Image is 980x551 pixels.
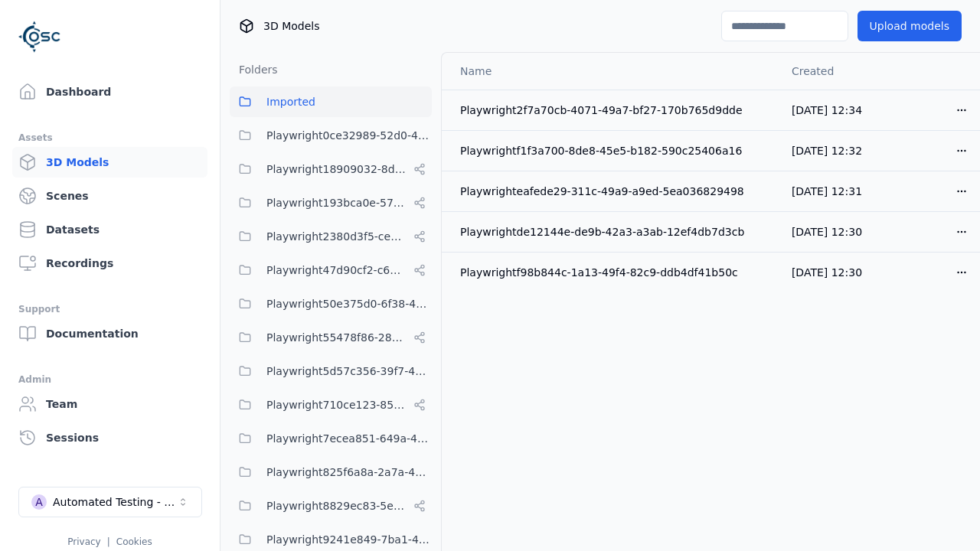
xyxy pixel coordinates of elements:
span: [DATE] 12:30 [792,266,862,279]
button: Playwright7ecea851-649a-419a-985e-fcff41a98b20 [230,423,432,454]
th: Created [779,53,881,90]
span: Playwright18909032-8d07-45c5-9c81-9eec75d0b16b [266,160,407,178]
a: Scenes [12,181,207,211]
th: Name [442,53,779,90]
span: Playwright2380d3f5-cebf-494e-b965-66be4d67505e [266,227,407,246]
span: Playwright0ce32989-52d0-45cf-b5b9-59d5033d313a [266,126,432,145]
span: Playwright50e375d0-6f38-48a7-96e0-b0dcfa24b72f [266,295,432,313]
span: Playwright8829ec83-5e68-4376-b984-049061a310ed [266,497,407,515]
button: Playwright193bca0e-57fa-418d-8ea9-45122e711dc7 [230,187,432,218]
div: Assets [18,129,201,147]
span: Imported [266,93,315,111]
button: Playwright8829ec83-5e68-4376-b984-049061a310ed [230,491,432,521]
button: Playwright710ce123-85fd-4f8c-9759-23c3308d8830 [230,390,432,420]
span: [DATE] 12:31 [792,185,862,197]
span: [DATE] 12:30 [792,226,862,238]
button: Upload models [857,11,962,41]
a: Cookies [116,536,152,547]
span: Playwright55478f86-28dc-49b8-8d1f-c7b13b14578c [266,328,407,347]
span: Playwright710ce123-85fd-4f8c-9759-23c3308d8830 [266,396,407,414]
div: Playwright2f7a70cb-4071-49a7-bf27-170b765d9dde [460,103,767,118]
button: Playwright0ce32989-52d0-45cf-b5b9-59d5033d313a [230,120,432,151]
button: Select a workspace [18,487,202,517]
img: Logo [18,15,61,58]
span: [DATE] 12:34 [792,104,862,116]
button: Playwright5d57c356-39f7-47ed-9ab9-d0409ac6cddc [230,356,432,386]
button: Playwright47d90cf2-c635-4353-ba3b-5d4538945666 [230,255,432,285]
span: [DATE] 12:32 [792,145,862,157]
h3: Folders [230,62,278,77]
span: Playwright825f6a8a-2a7a-425c-94f7-650318982f69 [266,463,432,481]
a: Privacy [67,536,100,547]
div: Playwrighteafede29-311c-49a9-a9ed-5ea036829498 [460,184,767,199]
a: 3D Models [12,147,207,178]
a: Team [12,389,207,419]
button: Playwright18909032-8d07-45c5-9c81-9eec75d0b16b [230,154,432,184]
a: Recordings [12,248,207,279]
span: Playwright47d90cf2-c635-4353-ba3b-5d4538945666 [266,261,407,279]
a: Dashboard [12,77,207,107]
div: A [31,494,47,510]
div: Playwrightf98b844c-1a13-49f4-82c9-ddb4df41b50c [460,265,767,280]
div: Playwrightde12144e-de9b-42a3-a3ab-12ef4db7d3cb [460,224,767,240]
span: Playwright7ecea851-649a-419a-985e-fcff41a98b20 [266,429,432,448]
button: Playwright2380d3f5-cebf-494e-b965-66be4d67505e [230,221,432,252]
a: Sessions [12,422,207,453]
span: Playwright5d57c356-39f7-47ed-9ab9-d0409ac6cddc [266,362,432,380]
button: Playwright55478f86-28dc-49b8-8d1f-c7b13b14578c [230,322,432,353]
div: Automated Testing - Playwright [53,494,177,510]
div: Admin [18,370,201,389]
a: Documentation [12,318,207,349]
button: Imported [230,86,432,117]
span: Playwright193bca0e-57fa-418d-8ea9-45122e711dc7 [266,194,407,212]
span: | [107,536,110,547]
span: Playwright9241e849-7ba1-474f-9275-02cfa81d37fc [266,530,432,549]
span: 3D Models [263,18,319,34]
button: Playwright825f6a8a-2a7a-425c-94f7-650318982f69 [230,457,432,487]
button: Playwright50e375d0-6f38-48a7-96e0-b0dcfa24b72f [230,289,432,319]
div: Support [18,300,201,318]
div: Playwrightf1f3a700-8de8-45e5-b182-590c25406a16 [460,143,767,158]
a: Datasets [12,214,207,245]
